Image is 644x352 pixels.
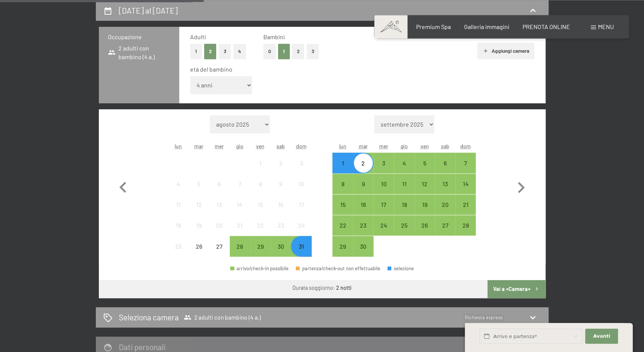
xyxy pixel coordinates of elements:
div: arrivo/check-in non effettuabile [209,215,229,236]
a: Premium Spa [416,23,450,30]
abbr: domenica [460,143,471,149]
div: Mon Sep 15 2025 [332,194,353,215]
div: Sun Sep 21 2025 [455,194,476,215]
div: arrivo/check-in possibile [353,153,373,173]
div: Fri Aug 22 2025 [250,215,271,236]
div: 8 [251,181,270,200]
div: arrivo/check-in possibile [332,194,353,215]
div: 17 [292,202,310,220]
div: Tue Sep 02 2025 [353,153,373,173]
div: Fri Sep 26 2025 [414,215,435,236]
div: 12 [415,181,434,200]
div: Sun Aug 24 2025 [291,215,311,236]
div: arrivo/check-in non effettuabile [271,215,291,236]
div: Sat Sep 06 2025 [435,153,455,173]
div: Mon Sep 22 2025 [332,215,353,236]
div: arrivo/check-in possibile [394,174,414,194]
div: arrivo/check-in non effettuabile [168,215,189,236]
div: 30 [271,243,290,262]
div: 25 [169,243,188,262]
div: 11 [169,202,188,220]
div: arrivo/check-in non effettuabile [250,215,271,236]
div: arrivo/check-in possibile [394,153,414,173]
div: Mon Sep 01 2025 [332,153,353,173]
div: arrivo/check-in non effettuabile [209,194,229,215]
div: Sun Sep 07 2025 [455,153,476,173]
div: Thu Aug 21 2025 [230,215,250,236]
abbr: mercoledì [215,143,224,149]
div: Mon Sep 29 2025 [332,236,353,256]
div: arrivo/check-in possibile [414,174,435,194]
div: selezione [387,266,414,271]
div: 15 [251,202,270,220]
div: Thu Sep 04 2025 [394,153,414,173]
div: Mon Aug 18 2025 [168,215,189,236]
div: 6 [210,181,229,200]
div: 30 [354,243,373,262]
b: 2 notti [336,285,352,291]
div: 4 [395,160,413,179]
div: 26 [415,222,434,241]
div: arrivo/check-in possibile [332,236,353,256]
div: Mon Aug 25 2025 [168,236,189,256]
div: 21 [456,202,475,220]
span: Galleria immagini [464,23,509,30]
abbr: venerdì [256,143,264,149]
abbr: domenica [296,143,307,149]
div: 19 [189,222,208,241]
span: 2 adulti con bambino (4 a.) [184,314,261,321]
h2: Seleziona camera [119,312,179,323]
button: 1 [278,44,290,59]
h3: Occupazione [108,33,170,41]
div: 20 [210,222,229,241]
div: arrivo/check-in non effettuabile [271,153,291,173]
div: arrivo/check-in possibile [332,174,353,194]
div: Wed Sep 24 2025 [373,215,394,236]
abbr: martedì [359,143,368,149]
abbr: lunedì [339,143,346,149]
div: Wed Aug 06 2025 [209,174,229,194]
div: Wed Aug 20 2025 [209,215,229,236]
div: arrivo/check-in non effettuabile [291,215,311,236]
div: Thu Aug 14 2025 [230,194,250,215]
abbr: sabato [277,143,285,149]
div: Sat Sep 13 2025 [435,174,455,194]
div: Thu Sep 11 2025 [394,174,414,194]
div: 24 [292,222,310,241]
div: arrivo/check-in non effettuabile [209,236,229,256]
div: 22 [251,222,270,241]
div: 18 [169,222,188,241]
div: arrivo/check-in non effettuabile [189,236,209,256]
div: Mon Sep 08 2025 [332,174,353,194]
div: Fri Aug 08 2025 [250,174,271,194]
div: 9 [271,181,290,200]
div: arrivo/check-in possibile [455,174,476,194]
abbr: lunedì [175,143,182,149]
div: arrivo/check-in possibile [373,153,394,173]
div: 28 [456,222,475,241]
div: 15 [333,202,352,220]
div: 12 [189,202,208,220]
div: arrivo/check-in non effettuabile [271,194,291,215]
div: Wed Aug 27 2025 [209,236,229,256]
div: 10 [374,181,393,200]
abbr: giovedì [236,143,243,149]
div: Sat Aug 16 2025 [271,194,291,215]
div: arrivo/check-in possibile [271,236,291,256]
button: 2 [292,44,304,59]
abbr: venerdì [421,143,429,149]
div: arrivo/check-in possibile [332,153,353,173]
div: arrivo/check-in possibile [373,174,394,194]
div: Wed Sep 10 2025 [373,174,394,194]
div: 19 [415,202,434,220]
div: Sun Aug 31 2025 [291,236,311,256]
div: Sun Sep 14 2025 [455,174,476,194]
div: 20 [436,202,455,220]
div: Sat Aug 23 2025 [271,215,291,236]
div: arrivo/check-in possibile [435,174,455,194]
div: 1 [251,160,270,179]
h2: [DATE] al [DATE] [119,6,178,15]
div: arrivo/check-in non effettuabile [291,153,311,173]
div: 3 [374,160,393,179]
div: arrivo/check-in non effettuabile [189,215,209,236]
